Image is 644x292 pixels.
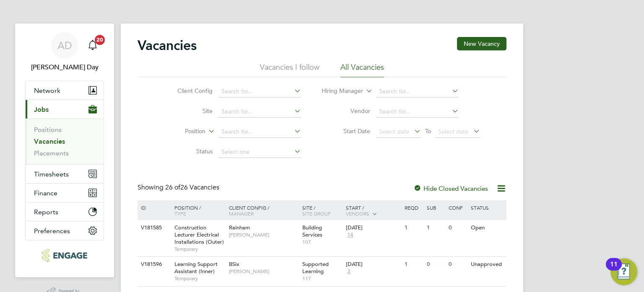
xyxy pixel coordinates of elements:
[34,189,57,197] span: Finance
[174,275,225,282] span: Temporary
[302,224,322,238] span: Building Services
[346,261,400,268] div: [DATE]
[139,220,168,236] div: V181585
[229,224,250,231] span: Rainham
[302,275,342,282] span: 117
[260,62,319,77] li: Vacancies I follow
[168,200,227,221] div: Position /
[425,220,447,236] div: 1
[302,210,331,217] span: Site Group
[138,183,221,192] div: Showing
[164,147,213,155] label: Status
[376,106,459,118] input: Search for...
[25,249,104,262] a: Go to home page
[26,203,104,221] button: Reports
[164,107,213,115] label: Site
[218,106,301,118] input: Search for...
[34,149,69,157] a: Placements
[157,127,205,136] label: Position
[218,126,301,138] input: Search for...
[34,105,49,113] span: Jobs
[229,268,298,275] span: [PERSON_NAME]
[95,35,105,45] span: 20
[447,220,468,236] div: 0
[447,200,468,215] div: Conf
[57,40,72,51] span: AD
[139,200,168,215] div: ID
[300,200,344,221] div: Site /
[344,200,402,221] div: Start /
[469,200,505,215] div: Status
[165,183,180,192] span: 26 of
[423,126,434,137] span: To
[26,100,104,118] button: Jobs
[25,62,104,72] span: Amie Day
[174,224,224,245] span: Construction Lecturer Electrical Installations (Outer)
[26,118,104,164] div: Jobs
[457,37,506,50] button: New Vacancy
[340,62,384,77] li: All Vacancies
[42,249,87,262] img: morganhunt-logo-retina.png
[26,221,104,240] button: Preferences
[218,146,301,158] input: Select one
[376,86,459,97] input: Search for...
[34,137,65,145] a: Vacancies
[438,128,468,135] span: Select date
[379,128,409,135] span: Select date
[322,127,370,135] label: Start Date
[229,231,298,238] span: [PERSON_NAME]
[227,200,300,221] div: Client Config /
[26,165,104,183] button: Timesheets
[138,37,197,54] h2: Vacancies
[164,87,213,95] label: Client Config
[302,239,342,245] span: 107
[346,224,400,231] div: [DATE]
[218,86,301,97] input: Search for...
[229,210,254,217] span: Manager
[165,183,219,192] span: 26 Vacancies
[346,268,351,275] span: 3
[346,231,354,239] span: 14
[34,87,60,95] span: Network
[34,208,58,216] span: Reports
[34,227,70,235] span: Preferences
[34,126,62,134] a: Positions
[26,184,104,202] button: Finance
[413,184,488,192] label: Hide Closed Vacancies
[302,260,329,275] span: Supported Learning
[25,32,104,72] a: AD[PERSON_NAME] Day
[174,210,186,217] span: Type
[84,32,101,59] a: 20
[469,220,505,236] div: Open
[34,170,69,178] span: Timesheets
[315,87,363,95] label: Hiring Manager
[15,24,114,277] nav: Main navigation
[174,246,225,253] span: Temporary
[26,81,104,100] button: Network
[402,200,424,215] div: Reqd
[610,258,637,285] button: Open Resource Center, 11 new notifications
[402,257,424,272] div: 1
[139,257,168,272] div: V181596
[610,264,618,275] div: 11
[346,210,369,217] span: Vendors
[402,220,424,236] div: 1
[425,200,447,215] div: Sub
[447,257,468,272] div: 0
[229,260,239,268] span: BSix
[469,257,505,272] div: Unapproved
[425,257,447,272] div: 0
[322,107,370,115] label: Vendor
[174,260,218,275] span: Learning Support Assistant (Inner)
